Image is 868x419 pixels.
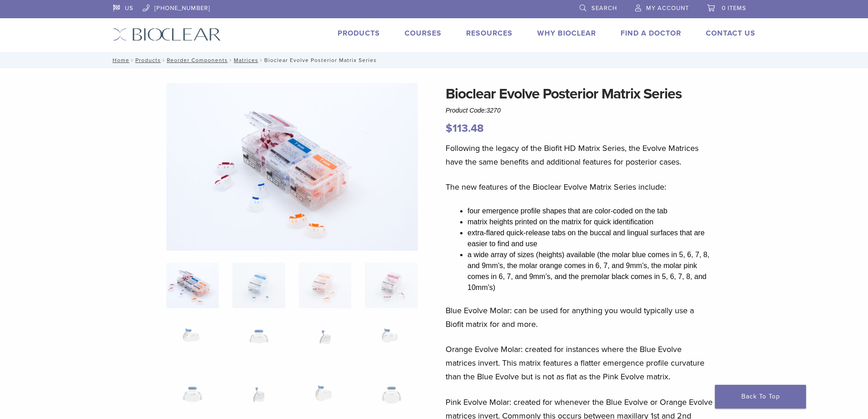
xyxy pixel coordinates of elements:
a: Back To Top [715,385,806,409]
img: Bioclear Evolve Posterior Matrix Series - Image 5 [166,320,219,366]
a: Products [338,29,380,38]
span: / [228,58,234,62]
img: Bioclear [113,28,221,41]
a: Courses [405,29,442,38]
a: Resources [466,29,513,38]
img: Bioclear Evolve Posterior Matrix Series - Image 3 [299,263,351,308]
li: extra-flared quick-release tabs on the buccal and lingual surfaces that are easier to find and use [467,228,714,249]
img: Bioclear Evolve Posterior Matrix Series - Image 2 [232,263,285,308]
li: matrix heights printed on the matrix for quick identification [467,217,714,228]
li: four emergence profile shapes that are color-coded on the tab [467,206,714,217]
img: Bioclear Evolve Posterior Matrix Series - Image 7 [299,320,351,366]
a: Home [110,57,129,63]
p: The new features of the Bioclear Evolve Matrix Series include: [446,180,714,194]
nav: Bioclear Evolve Posterior Matrix Series [106,52,762,68]
bdi: 113.48 [446,122,484,135]
a: Reorder Components [167,57,228,63]
p: Blue Evolve Molar: can be used for anything you would typically use a Biofit matrix for and more. [446,304,714,331]
span: 3270 [487,107,501,114]
li: a wide array of sizes (heights) available (the molar blue comes in 5, 6, 7, 8, and 9mm’s, the mol... [467,249,714,293]
img: Bioclear Evolve Posterior Matrix Series - Image 8 [365,320,417,366]
span: Product Code: [446,107,501,114]
a: Contact Us [706,29,755,38]
span: My Account [646,5,689,12]
img: Bioclear Evolve Posterior Matrix Series - Image 6 [232,320,285,366]
span: 0 items [722,5,746,12]
img: Evolve-refills-2-324x324.jpg [166,263,219,308]
p: Following the legacy of the Biofit HD Matrix Series, the Evolve Matrices have the same benefits a... [446,141,714,169]
h1: Bioclear Evolve Posterior Matrix Series [446,83,714,105]
a: Matrices [234,57,258,63]
img: Bioclear Evolve Posterior Matrix Series - Image 4 [365,263,417,308]
span: / [258,58,264,62]
img: Evolve-refills-2 [166,83,418,251]
span: $ [446,122,452,135]
p: Orange Evolve Molar: created for instances where the Blue Evolve matrices invert. This matrix fea... [446,342,714,383]
a: Find A Doctor [621,29,681,38]
a: Why Bioclear [537,29,596,38]
span: / [161,58,167,62]
span: Search [591,5,617,12]
a: Products [135,57,161,63]
span: / [129,58,135,62]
